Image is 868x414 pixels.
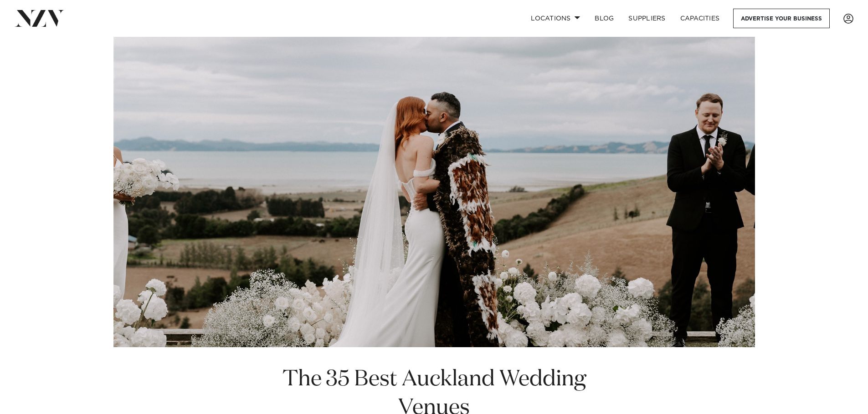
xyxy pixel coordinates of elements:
a: Advertise your business [733,9,830,28]
a: Capacities [673,9,727,28]
a: SUPPLIERS [621,9,673,28]
a: Locations [524,9,587,28]
a: BLOG [587,9,621,28]
img: The 35 Best Auckland Wedding Venues [113,37,755,347]
img: nzv-logo.png [15,10,64,26]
